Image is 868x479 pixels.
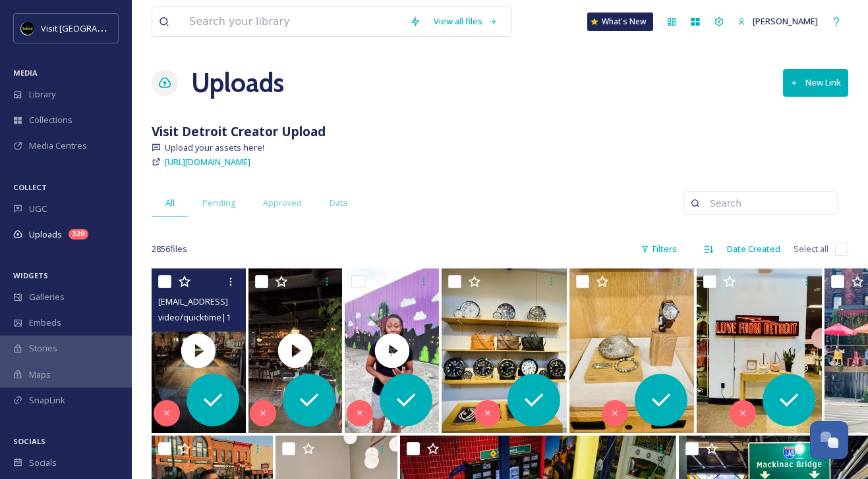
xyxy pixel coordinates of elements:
[345,268,439,433] img: thumbnail
[29,88,55,101] span: Library
[29,342,57,355] span: Stories
[29,114,72,126] span: Collections
[165,154,250,170] a: [URL][DOMAIN_NAME]
[152,122,326,140] strong: Visit Detroit Creator Upload
[29,394,65,407] span: SnapLink
[13,436,45,446] span: SOCIALS
[165,141,264,154] span: Upload your assets here!
[753,15,818,27] span: [PERSON_NAME]
[165,197,175,209] span: All
[183,7,403,36] input: Search your library
[703,190,831,216] input: Search
[634,236,683,262] div: Filters
[29,228,62,241] span: Uploads
[29,203,47,215] span: UGC
[731,9,825,34] a: [PERSON_NAME]
[13,68,38,78] span: MEDIA
[783,69,848,96] button: New Link
[810,421,848,459] button: Open Chat
[158,295,413,307] span: [EMAIL_ADDRESS]_BD67B9F4-AE89-4711-AFC6-7F62750DFD88.mov
[29,291,65,303] span: Galleries
[158,311,312,323] span: video/quicktime | 118.77 MB | 1080 x 1920
[69,229,88,239] div: 320
[330,197,347,209] span: Data
[29,368,51,381] span: Maps
[41,22,143,34] span: Visit [GEOGRAPHIC_DATA]
[191,63,284,103] a: Uploads
[29,316,61,329] span: Embeds
[165,156,250,168] span: [URL][DOMAIN_NAME]
[29,457,57,469] span: Socials
[697,268,822,433] img: ext_1760049760.433887_brittneyschering@gmail.com-Shinola - Detroit.jpeg
[587,13,653,31] a: What's New
[794,243,828,255] span: Select all
[13,270,48,280] span: WIDGETS
[720,236,787,262] div: Date Created
[427,9,504,34] a: View all files
[442,268,567,433] img: ext_1760049760.611994_brittneyschering@gmail.com-Shinola.jpeg
[152,268,246,433] img: thumbnail
[21,22,34,35] img: VISIT%20DETROIT%20LOGO%20-%20BLACK%20BACKGROUND.png
[248,268,343,433] img: thumbnail
[569,268,695,433] img: ext_1760049760.52264_brittneyschering@gmail.com-Shinola - Petoskey.jpeg
[202,197,235,209] span: Pending
[152,243,187,255] span: 2856 file s
[29,139,87,152] span: Media Centres
[13,182,47,192] span: COLLECT
[263,197,302,209] span: Approved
